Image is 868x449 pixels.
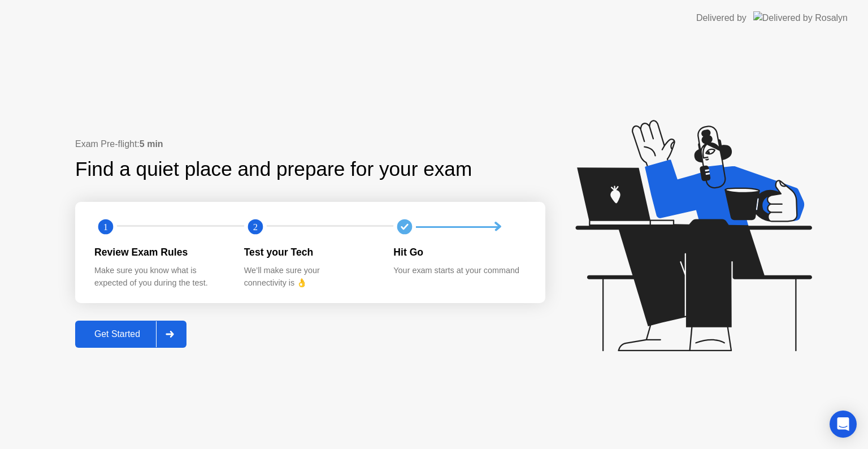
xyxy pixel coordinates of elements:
[253,222,258,232] text: 2
[140,139,163,149] b: 5 min
[393,245,525,260] div: Hit Go
[75,137,545,151] div: Exam Pre-flight:
[244,265,376,289] div: We’ll make sure your connectivity is 👌
[753,11,848,24] img: Delivered by Rosalyn
[79,329,156,339] div: Get Started
[103,222,108,232] text: 1
[696,11,747,25] div: Delivered by
[830,411,857,438] div: Open Intercom Messenger
[94,265,226,289] div: Make sure you know what is expected of you during the test.
[393,265,525,277] div: Your exam starts at your command
[75,321,186,348] button: Get Started
[244,245,376,260] div: Test your Tech
[94,245,226,260] div: Review Exam Rules
[75,154,474,184] div: Find a quiet place and prepare for your exam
